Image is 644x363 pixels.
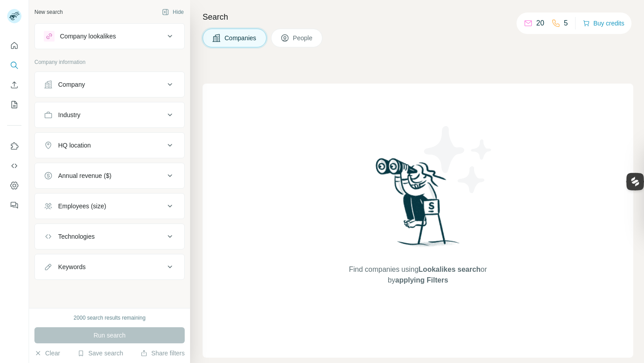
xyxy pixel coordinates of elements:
[35,104,184,126] button: Industry
[58,141,91,150] div: HQ location
[35,256,184,278] button: Keywords
[7,38,21,54] button: Quick start
[7,177,21,194] button: Dashboard
[419,266,481,273] span: Lookalikes search
[35,74,184,95] button: Company
[7,197,21,213] button: Feedback
[34,8,63,16] div: New search
[168,2,265,21] div: Upgrade plan for full access to Surfe
[58,80,85,89] div: Company
[564,18,568,29] p: 5
[58,262,85,271] div: Keywords
[7,158,21,174] button: Use Surfe API
[140,349,185,358] button: Share filters
[7,77,21,93] button: Enrich CSV
[7,138,21,154] button: Use Surfe on LinkedIn
[203,11,633,23] h4: Search
[58,202,106,211] div: Employees (size)
[34,349,60,358] button: Clear
[583,17,624,30] button: Buy credits
[34,58,185,66] p: Company information
[60,32,116,41] div: Company lookalikes
[74,314,146,322] div: 2000 search results remaining
[58,110,80,119] div: Industry
[7,97,21,113] button: My lists
[418,119,499,200] img: Surfe Illustration - Stars
[156,5,190,19] button: Hide
[35,195,184,217] button: Employees (size)
[58,171,111,180] div: Annual revenue ($)
[35,25,184,47] button: Company lookalikes
[372,156,465,255] img: Surfe Illustration - Woman searching with binoculars
[225,34,257,42] span: Companies
[58,232,95,241] div: Technologies
[346,264,489,286] span: Find companies using or by
[293,34,314,42] span: People
[35,135,184,156] button: HQ location
[395,276,448,284] span: applying Filters
[536,18,544,29] p: 20
[7,57,21,73] button: Search
[35,165,184,186] button: Annual revenue ($)
[35,226,184,247] button: Technologies
[77,349,123,358] button: Save search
